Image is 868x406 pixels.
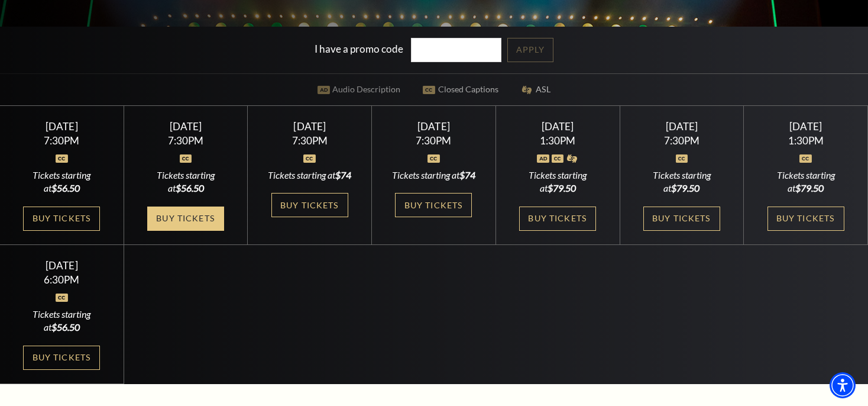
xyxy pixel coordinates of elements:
[634,120,729,133] div: [DATE]
[147,207,224,231] a: Buy Tickets
[758,120,853,133] div: [DATE]
[262,120,357,133] div: [DATE]
[14,275,109,285] div: 6:30PM
[14,136,109,146] div: 7:30PM
[138,169,233,195] div: Tickets starting at
[671,182,699,194] span: $79.50
[386,169,481,182] div: Tickets starting at
[395,193,472,217] a: Buy Tickets
[758,136,853,146] div: 1:30PM
[519,207,596,231] a: Buy Tickets
[830,372,856,398] div: Accessibility Menu
[335,169,351,181] span: $74
[510,136,605,146] div: 1:30PM
[634,169,729,195] div: Tickets starting at
[315,43,403,55] label: I have a promo code
[271,193,348,217] a: Buy Tickets
[795,182,824,194] span: $79.50
[510,120,605,133] div: [DATE]
[176,182,204,194] span: $56.50
[14,169,109,195] div: Tickets starting at
[510,169,605,195] div: Tickets starting at
[138,136,233,146] div: 7:30PM
[262,136,357,146] div: 7:30PM
[14,259,109,272] div: [DATE]
[138,120,233,133] div: [DATE]
[23,207,100,231] a: Buy Tickets
[386,136,481,146] div: 7:30PM
[758,169,853,195] div: Tickets starting at
[51,182,80,194] span: $56.50
[23,346,100,370] a: Buy Tickets
[51,321,80,333] span: $56.50
[14,120,109,133] div: [DATE]
[386,120,481,133] div: [DATE]
[643,207,720,231] a: Buy Tickets
[14,308,109,334] div: Tickets starting at
[767,207,844,231] a: Buy Tickets
[548,182,576,194] span: $79.50
[634,136,729,146] div: 7:30PM
[262,169,357,182] div: Tickets starting at
[459,169,475,181] span: $74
